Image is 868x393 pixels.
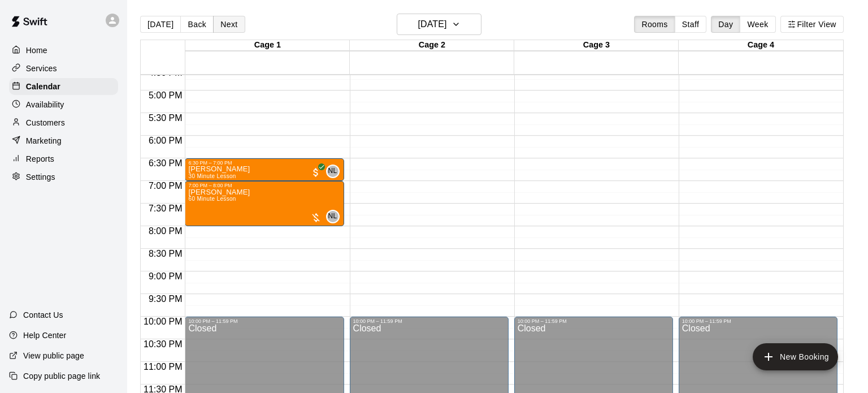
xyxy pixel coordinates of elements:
a: Reports [9,150,118,167]
span: 7:00 PM [146,181,185,191]
p: View public page [23,350,84,361]
a: Customers [9,114,118,131]
div: 10:00 PM – 11:59 PM [518,318,670,324]
button: add [753,343,838,370]
span: 5:30 PM [146,113,185,123]
button: [DATE] [140,16,181,33]
span: All customers have paid [310,167,322,178]
p: Contact Us [23,309,63,321]
a: Calendar [9,78,118,95]
div: Nic Luc [326,210,340,223]
a: Services [9,60,118,77]
span: 7:30 PM [146,204,185,213]
a: Home [9,42,118,59]
div: Cage 1 [185,40,350,51]
button: Next [213,16,245,33]
div: Cage 4 [679,40,843,51]
span: 8:30 PM [146,249,185,258]
div: Cage 2 [350,40,514,51]
span: 6:00 PM [146,136,185,145]
p: Home [26,45,47,56]
div: Cage 3 [514,40,679,51]
div: 6:30 PM – 7:00 PM [188,160,340,166]
p: Copy public page link [23,370,100,382]
button: Rooms [634,16,675,33]
span: 6:30 PM [146,158,185,168]
div: 7:00 PM – 8:00 PM [188,183,340,188]
p: Help Center [23,330,66,341]
p: Services [26,63,57,74]
span: NL [328,166,337,177]
span: 9:00 PM [146,271,185,281]
button: Filter View [780,16,844,33]
p: Settings [26,171,55,183]
div: 7:00 PM – 8:00 PM: Giuseppe Macri [185,181,344,226]
a: Settings [9,169,118,185]
p: Availability [26,99,64,110]
button: Back [180,16,214,33]
span: 8:00 PM [146,226,185,236]
span: 10:30 PM [141,339,185,349]
span: 11:00 PM [141,362,185,372]
button: [DATE] [397,14,481,35]
div: 10:00 PM – 11:59 PM [353,318,505,324]
h6: [DATE] [418,16,446,32]
span: 10:00 PM [141,317,185,326]
span: Nic Luc [331,210,340,223]
p: Marketing [26,135,62,146]
a: Marketing [9,132,118,149]
button: Staff [675,16,707,33]
span: 9:30 PM [146,294,185,304]
a: Availability [9,96,118,113]
span: 60 Minute Lesson [188,196,236,202]
div: 10:00 PM – 11:59 PM [188,318,340,324]
span: 5:00 PM [146,90,185,100]
span: NL [328,211,337,222]
div: 6:30 PM – 7:00 PM: 30 Minute Lesson [185,158,344,181]
p: Reports [26,153,54,165]
div: 10:00 PM – 11:59 PM [682,318,834,324]
span: Nic Luc [331,165,340,178]
div: Nic Luc [326,165,340,178]
p: Customers [26,117,65,128]
button: Day [711,16,740,33]
span: 30 Minute Lesson [188,173,236,179]
button: Week [740,16,775,33]
p: Calendar [26,81,60,92]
